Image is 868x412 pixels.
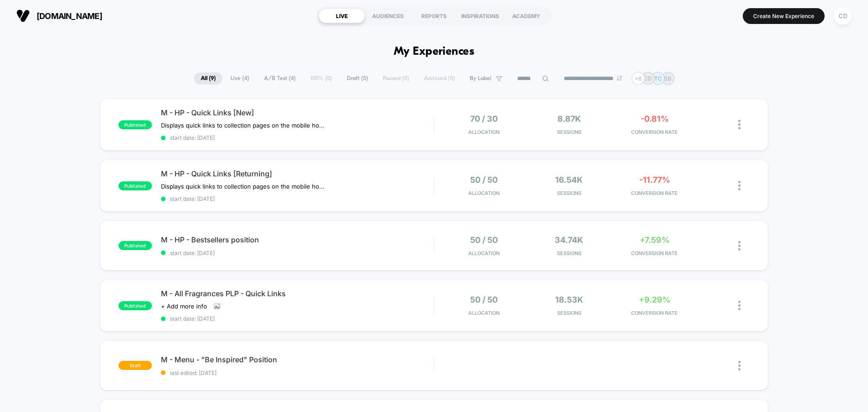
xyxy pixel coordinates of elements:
[632,72,645,85] div: + 6
[614,310,695,316] span: CONVERSION RATE
[257,72,302,85] span: A/B Test ( 4 )
[738,120,741,129] img: close
[118,241,152,250] span: published
[470,114,498,123] span: 70 / 30
[738,241,741,251] img: close
[654,75,662,82] p: TC
[161,122,329,129] span: Displays quick links to collection pages on the mobile homepage.
[557,114,581,123] span: 8.87k
[614,190,695,196] span: CONVERSION RATE
[319,9,365,23] div: LIVE
[194,72,222,85] span: All ( 9 )
[503,9,549,23] div: ACADEMY
[118,301,152,310] span: published
[161,289,434,298] span: M - All Fragrances PLP - Quick Links
[614,250,695,256] span: CONVERSION RATE
[834,7,852,25] div: CD
[161,369,434,376] span: last edited: [DATE]
[118,361,152,370] span: draft
[529,250,610,256] span: Sessions
[340,72,375,85] span: Draft ( 5 )
[555,235,583,245] span: 34.74k
[738,301,741,310] img: close
[639,175,670,185] span: -11.77%
[529,310,610,316] span: Sessions
[470,235,498,245] span: 50 / 50
[161,315,434,322] span: start date: [DATE]
[161,169,434,178] span: M - HP - Quick Links [Returning]
[118,120,152,129] span: published
[468,129,500,135] span: Allocation
[468,190,500,196] span: Allocation
[468,250,500,256] span: Allocation
[529,190,610,196] span: Sessions
[664,75,671,82] p: SB
[161,134,434,141] span: start date: [DATE]
[394,45,475,58] h1: My Experiences
[470,175,498,185] span: 50 / 50
[365,9,411,23] div: AUDIENCES
[224,72,256,85] span: Live ( 4 )
[161,250,434,256] span: start date: [DATE]
[468,310,500,316] span: Allocation
[161,183,329,190] span: Displays quick links to collection pages on the mobile homepage.
[640,235,670,245] span: +7.59%
[617,76,622,81] img: end
[161,303,207,310] span: + Add more info
[161,108,434,117] span: M - HP - Quick Links [New]
[644,75,652,82] p: CD
[641,114,669,123] span: -0.81%
[470,295,498,304] span: 50 / 50
[555,295,583,304] span: 18.53k
[529,129,610,135] span: Sessions
[16,9,30,23] img: Visually logo
[457,9,503,23] div: INSPIRATIONS
[470,75,491,82] span: By Label
[738,361,741,370] img: close
[555,175,583,185] span: 16.54k
[161,235,434,244] span: M - HP - Bestsellers position
[743,8,825,24] button: Create New Experience
[14,9,105,23] button: [DOMAIN_NAME]
[738,181,741,190] img: close
[411,9,457,23] div: REPORTS
[161,195,434,202] span: start date: [DATE]
[118,181,152,190] span: published
[831,7,854,25] button: CD
[614,129,695,135] span: CONVERSION RATE
[161,355,434,364] span: M - Menu - "Be Inspired" Position
[37,11,102,21] span: [DOMAIN_NAME]
[639,295,670,304] span: +9.29%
